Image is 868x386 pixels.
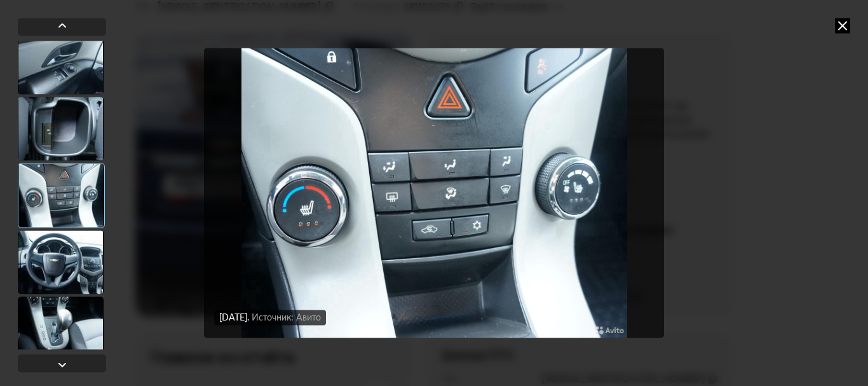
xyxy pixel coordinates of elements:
[204,46,664,340] div: Go to Slide 11
[156,73,194,90] strong: Новинка
[135,137,515,206] h1: Проверка истории авто по VIN и госномеру
[252,312,321,323] div: Источник: Авито
[313,98,336,108] span: Ну‑ка
[219,312,252,323] div: [DATE]
[424,10,496,36] button: Проверить
[377,284,453,314] button: Проверить
[238,324,313,338] a: Пример отчёта
[204,48,664,338] img: Источник: Авито
[584,17,620,29] a: Помощь
[684,10,733,36] button: Войти
[248,10,425,36] input: VIN, госномер, номер кузова
[179,92,301,103] h6: Узнайте пробег и скрутки
[435,18,485,28] span: Проверить
[630,17,665,29] span: Отчёты
[135,284,377,314] input: VIN, госномер, номер кузова
[694,18,722,28] span: Войти
[584,17,620,29] span: Помощь
[630,17,665,29] a: Отчёты
[179,104,301,114] p: Бесплатно ヽ(♡‿♡)ノ
[135,324,222,338] a: Как узнать номер
[390,294,440,304] span: Проверить
[135,219,454,268] p: У Автотеки самая полная база данных об авто с пробегом. Мы покажем ДТП, залог, ремонты, скрутку п...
